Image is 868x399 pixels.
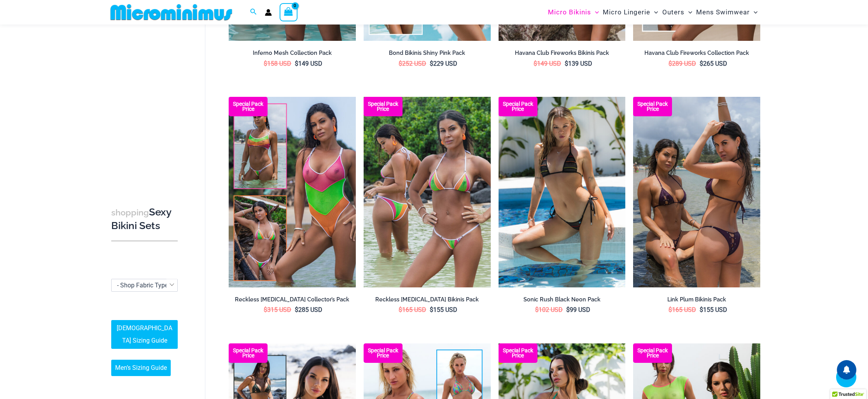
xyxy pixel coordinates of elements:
[295,60,298,67] span: $
[684,2,692,22] span: Menu Toggle
[250,7,257,17] a: Search icon link
[399,306,426,313] bdi: 165 USD
[364,348,402,358] b: Special Pack Price
[633,97,760,287] a: Bikini Pack Plum Link Plum 3070 Tri Top 4580 Micro 04Link Plum 3070 Tri Top 4580 Micro 04
[750,2,758,22] span: Menu Toggle
[601,2,660,22] a: Micro LingerieMenu ToggleMenu Toggle
[229,49,356,59] a: Inferno Mesh Collection Pack
[535,306,539,313] span: $
[650,2,658,22] span: Menu Toggle
[430,60,433,67] span: $
[364,49,491,59] a: Bond Bikinis Shiny Pink Pack
[295,306,322,313] bdi: 285 USD
[700,60,727,67] bdi: 265 USD
[364,101,402,112] b: Special Pack Price
[499,49,626,57] h2: Havana Club Fireworks Bikinis Pack
[548,2,591,22] span: Micro Bikinis
[264,306,267,313] span: $
[364,296,491,303] h2: Reckless [MEDICAL_DATA] Bikinis Pack
[545,1,761,23] nav: Site Navigation
[229,348,268,358] b: Special Pack Price
[499,49,626,59] a: Havana Club Fireworks Bikinis Pack
[111,360,171,376] a: Men’s Sizing Guide
[229,296,356,306] a: Reckless [MEDICAL_DATA] Collector’s Pack
[364,49,491,57] h2: Bond Bikinis Shiny Pink Pack
[633,97,760,287] img: Bikini Pack Plum
[566,306,590,313] bdi: 99 USD
[229,97,356,287] a: Reckless Mesh High Voltage Collection Pack Reckless Mesh High Voltage 3480 Crop Top 466 Thong 07R...
[662,2,684,22] span: Outers
[694,2,759,22] a: Mens SwimwearMenu ToggleMenu Toggle
[264,60,267,67] span: $
[229,97,356,287] img: Reckless Mesh High Voltage Collection Pack
[229,101,268,112] b: Special Pack Price
[264,60,291,67] bdi: 158 USD
[700,60,703,67] span: $
[535,306,563,313] bdi: 102 USD
[668,306,672,313] span: $
[295,306,298,313] span: $
[229,296,356,303] h2: Reckless [MEDICAL_DATA] Collector’s Pack
[603,2,650,22] span: Micro Lingerie
[566,306,570,313] span: $
[534,60,561,67] bdi: 149 USD
[696,2,750,22] span: Mens Swimwear
[399,60,426,67] bdi: 252 USD
[111,206,178,233] h3: Sexy Bikini Sets
[111,26,181,182] iframe: TrustedSite Certified
[633,101,672,112] b: Special Pack Price
[633,296,760,303] h2: Link Plum Bikinis Pack
[430,60,457,67] bdi: 229 USD
[265,9,272,16] a: Account icon link
[364,97,491,287] img: Reckless Mesh High Voltage Bikini Pack
[264,306,291,313] bdi: 315 USD
[499,97,626,287] a: Sonic Rush Black Neon 3278 Tri Top 4312 Thong Bikini 09 Sonic Rush Black Neon 3278 Tri Top 4312 T...
[668,60,672,67] span: $
[633,49,760,59] a: Havana Club Fireworks Collection Pack
[499,348,537,358] b: Special Pack Price
[565,60,592,67] bdi: 139 USD
[107,3,235,21] img: MM SHOP LOGO FLAT
[633,296,760,306] a: Link Plum Bikinis Pack
[364,97,491,287] a: Reckless Mesh High Voltage Bikini Pack Reckless Mesh High Voltage 306 Tri Top 466 Thong 04Reckles...
[430,306,457,313] bdi: 155 USD
[700,306,727,313] bdi: 155 USD
[499,296,626,306] a: Sonic Rush Black Neon Pack
[280,3,297,21] a: View Shopping Cart, empty
[364,296,491,306] a: Reckless [MEDICAL_DATA] Bikinis Pack
[399,306,402,313] span: $
[700,306,703,313] span: $
[565,60,568,67] span: $
[591,2,599,22] span: Menu Toggle
[633,348,672,358] b: Special Pack Price
[229,49,356,57] h2: Inferno Mesh Collection Pack
[430,306,433,313] span: $
[499,101,537,112] b: Special Pack Price
[111,320,178,349] a: [DEMOGRAPHIC_DATA] Sizing Guide
[534,60,537,67] span: $
[499,97,626,287] img: Sonic Rush Black Neon 3278 Tri Top 4312 Thong Bikini 04
[111,208,149,217] span: shopping
[660,2,694,22] a: OutersMenu ToggleMenu Toggle
[295,60,322,67] bdi: 149 USD
[668,60,696,67] bdi: 289 USD
[546,2,601,22] a: Micro BikinisMenu ToggleMenu Toggle
[112,279,177,291] span: - Shop Fabric Type
[399,60,402,67] span: $
[111,279,178,292] span: - Shop Fabric Type
[117,282,168,289] span: - Shop Fabric Type
[633,49,760,57] h2: Havana Club Fireworks Collection Pack
[499,296,626,303] h2: Sonic Rush Black Neon Pack
[668,306,696,313] bdi: 165 USD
